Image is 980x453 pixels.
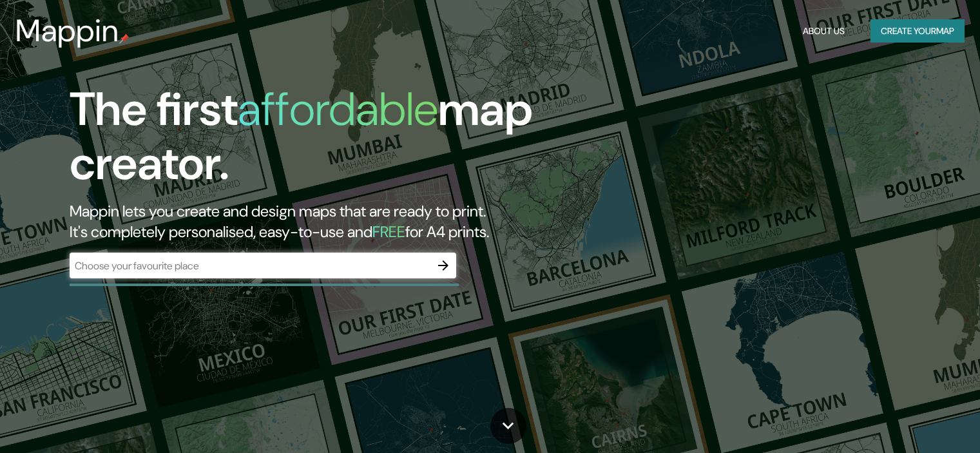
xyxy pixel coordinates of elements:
button: About Us [798,19,850,43]
h3: Mappin [15,13,119,49]
input: Choose your favourite place [70,258,430,273]
img: mappin-pin [119,34,130,44]
h5: FREE [372,222,405,242]
h1: The first map creator. [70,82,560,201]
button: Create yourmap [870,19,965,43]
h2: Mappin lets you create and design maps that are ready to print. It's completely personalised, eas... [70,201,560,242]
h1: affordable [238,79,438,139]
